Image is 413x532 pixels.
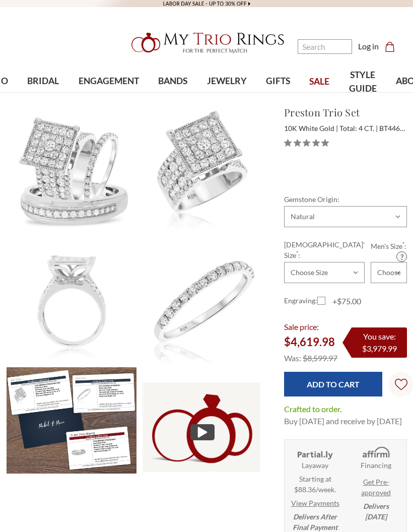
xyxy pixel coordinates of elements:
img: Photo of Preston 4 ct tw. Princess Cluster Trio Set 10K White Gold [BT446W-C000] [7,105,136,236]
a: BANDS [149,65,197,98]
span: JEWELRY [207,75,247,88]
strong: Layaway [302,460,328,471]
li: Affirm [346,440,406,528]
img: Photo of Preston 4 ct tw. Princess Cluster Trio Set 10K White Gold [BT446WE-C000] [7,236,136,366]
a: View Payments [291,498,339,508]
span: GIFTS [266,75,290,88]
h1: Preston Trio Set [284,105,407,120]
label: Engraving: [284,295,317,307]
em: Delivers [363,501,389,522]
a: Cart with 0 items [385,40,401,52]
span: Sale price: [284,322,319,331]
a: Size Guide [396,251,407,262]
button: submenu toggle [38,98,48,99]
a: GIFTS [256,65,300,98]
span: BANDS [158,75,187,88]
span: 10K White Gold [284,124,338,132]
label: [DEMOGRAPHIC_DATA]' Size : [284,239,365,260]
a: My Trio Rings [120,27,293,59]
span: $8,599.97 [303,353,337,363]
input: Add to Cart [284,372,382,396]
span: You save: $3,979.99 [362,331,397,353]
span: BRIDAL [27,75,59,88]
label: Gemstone Origin: [284,194,407,205]
label: +$75.00 [317,295,361,307]
a: Get Pre-approved [349,477,403,498]
a: BRIDAL [18,65,68,98]
strong: Financing [361,460,391,471]
button: submenu toggle [104,98,114,99]
img: Preston 4 ct tw. Princess Cluster Trio Set 10K White Gold [7,367,136,474]
span: $4,619.98 [284,335,335,349]
span: ENGAGEMENT [79,75,139,88]
a: JEWELRY [197,65,256,98]
img: https://vimeo.com/242259449 [137,367,267,497]
svg: cart.cart_preview [385,42,395,52]
button: submenu toggle [273,98,283,99]
img: Photo of Preston 4 ct tw. Princess Cluster Trio Set 10K White Gold [BT446WL] [137,236,267,366]
dt: Crafted to order. [284,403,341,415]
svg: Wish Lists [395,347,407,422]
img: Affirm [357,446,395,460]
img: My Trio Rings [126,27,287,59]
a: SALE [300,65,339,98]
button: submenu toggle [168,98,178,99]
img: Layaway [296,446,334,460]
span: Starting at $88.36/week. [294,474,336,495]
dd: Buy [DATE] and receive by [DATE] [284,415,402,427]
input: Search [298,39,352,54]
span: Total: 4 CT. [339,124,378,132]
label: Men's Size : [371,241,407,251]
a: Log in [358,40,379,52]
img: Photo of Preston 4 ct tw. Princess Cluster Trio Set 10K White Gold [BT446WE-C000] [137,105,267,235]
span: Was: [284,353,301,363]
span: [DATE] [365,512,387,521]
button: submenu toggle [222,98,232,99]
a: ENGAGEMENT [69,65,149,98]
